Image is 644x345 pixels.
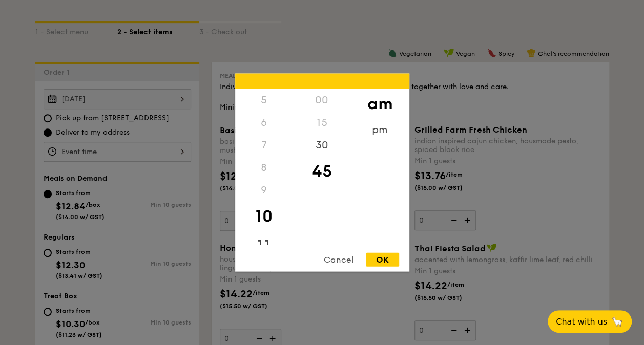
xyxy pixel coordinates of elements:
div: Cancel [314,253,364,267]
div: pm [351,119,409,141]
div: 00 [293,89,351,112]
button: Chat with us🦙 [548,310,632,333]
div: 30 [293,134,351,157]
div: am [351,89,409,119]
span: 🦙 [611,316,624,328]
div: 8 [235,157,293,179]
div: OK [366,253,399,267]
div: 9 [235,179,293,202]
div: 10 [235,202,293,231]
div: 7 [235,134,293,157]
span: Chat with us [556,317,607,327]
div: 15 [293,112,351,134]
div: 11 [235,231,293,261]
div: 5 [235,89,293,112]
div: 6 [235,112,293,134]
div: 45 [293,157,351,186]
